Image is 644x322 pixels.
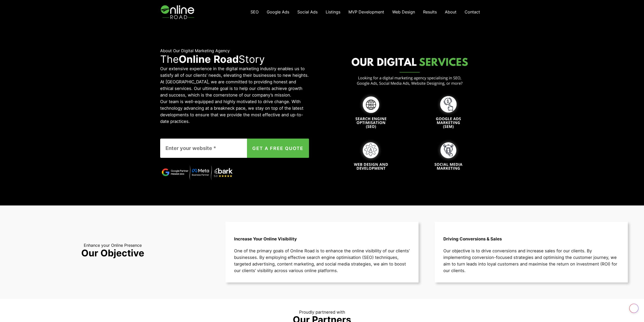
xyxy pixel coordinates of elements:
[34,249,191,262] p: Our Objective
[441,7,461,17] a: About
[465,9,480,14] span: Contact
[160,53,309,65] p: The Story
[251,9,259,14] span: SEO
[326,9,340,14] span: Listings
[419,7,441,17] a: Results
[388,7,419,17] a: Web Design
[344,7,388,17] a: MVP Development
[445,9,456,14] span: About
[423,9,437,14] span: Results
[443,248,619,274] p: Our objective is to drive conversions and increase sales for our clients. By implementing convers...
[160,48,309,53] h6: About Our Digital Marketing Agency
[234,248,410,274] p: One of the primary goals of Online Road is to enhance the online visibility of our clients’ busin...
[322,7,344,17] a: Listings
[34,242,191,249] p: Enhance your Online Presence
[214,53,239,65] strong: Road
[160,98,309,125] p: Our team is well-equipped and highly motivated to drive change. With technology advancing at a br...
[297,9,318,14] span: Social Ads
[246,7,484,17] nav: Navigation
[160,65,309,98] p: Our extensive experience in the digital marketing industry enables us to satisfy all of our clien...
[246,7,263,17] a: SEO
[160,139,258,158] input: Enter your website *
[263,7,293,17] a: Google Ads
[461,7,484,17] a: Contact
[293,7,322,17] a: Social Ads
[392,9,415,14] span: Web Design
[443,236,502,241] strong: Driving Conversions & Sales
[267,9,289,14] span: Google Ads
[234,236,297,241] strong: Increase Your Online Visibility
[179,53,211,65] strong: Online
[299,309,345,315] p: Proudly partnered with
[247,139,309,158] button: GET A FREE QUOTE
[348,9,384,14] span: MVP Development
[160,139,309,158] form: Contact form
